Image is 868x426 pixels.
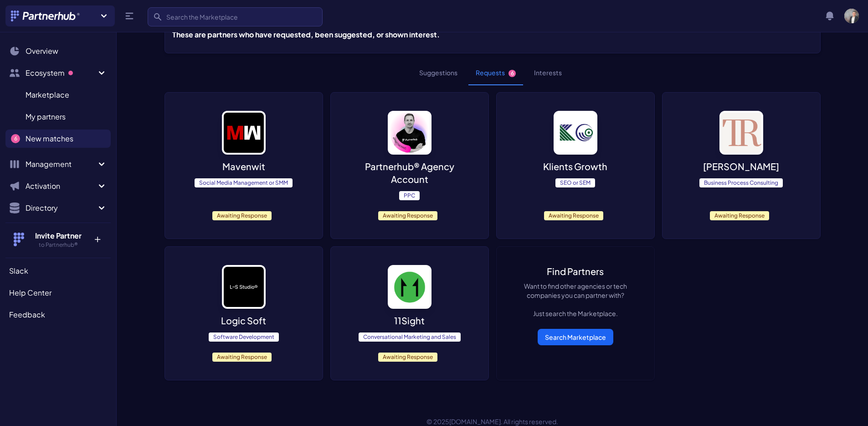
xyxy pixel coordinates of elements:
span: Software Development [209,332,279,342]
a: Overview [5,42,111,60]
span: PPC [399,191,420,200]
span: 6 [11,134,20,143]
img: Partnerhub® Logo [11,10,81,21]
h5: to Partnerhub® [29,241,87,249]
img: user photo [844,9,859,23]
p: Partnerhub® Agency Account [349,160,470,186]
img: image_alt [222,111,266,155]
a: image_alt Klients GrowthSEO or SEMAwaiting Response [496,92,655,239]
span: Help Center [9,287,51,298]
span: Social Media Management or SMM [195,178,293,187]
span: Marketplace [26,89,69,100]
a: image_alt 11SightConversational Marketing and SalesAwaiting Response [330,246,489,380]
a: image_alt Logic SoftSoftware DevelopmentAwaiting Response [164,246,323,380]
span: Slack [9,265,28,276]
button: Management [5,155,111,173]
input: Search the Marketplace [148,7,323,26]
p: Want to find other agencies or tech companies you can partner with? Just search the Marketplace. [515,281,636,318]
button: Invite Partner to Partnerhub® + [5,223,111,256]
span: New matches [26,133,73,144]
p: Logic Soft [221,314,266,327]
a: image_alt Partnerhub® Agency AccountPPCAwaiting Response [330,92,489,239]
span: Conversational Marketing and Sales [359,332,461,342]
a: Help Center [5,284,111,302]
span: Awaiting Response [212,353,272,362]
span: Directory [26,203,96,213]
a: [DOMAIN_NAME] [449,417,501,426]
p: © 2025 . All rights reserved. [117,417,868,426]
img: image_alt [388,265,431,309]
span: Business Process Consulting [699,178,783,187]
img: image_alt [388,111,431,155]
button: Activation [5,177,111,195]
span: Feedback [9,309,45,320]
span: Activation [26,181,96,192]
span: Awaiting Response [710,211,769,220]
a: Search Marketplace [538,329,613,345]
span: Management [26,159,96,170]
a: Marketplace [5,86,111,104]
img: image_alt [222,265,266,309]
img: image_alt [719,111,763,155]
h4: Invite Partner [29,230,87,241]
span: SEO or SEM [555,178,595,187]
span: 6 [508,70,516,77]
button: Suggestions [412,61,465,85]
button: Interests [527,61,569,85]
a: image_alt MavenwitSocial Media Management or SMMAwaiting Response [164,92,323,239]
a: My partners [5,108,111,126]
h5: These are partners who have requested, been suggested, or shown interest. [172,29,440,40]
a: Slack [5,262,111,280]
span: Awaiting Response [544,211,603,220]
p: 11Sight [394,314,425,327]
img: image_alt [554,111,597,155]
p: + [87,230,107,245]
span: My partners [26,111,66,122]
p: [PERSON_NAME] [703,160,779,173]
span: Ecosystem [26,68,96,78]
button: Requests [468,61,523,85]
a: Feedback [5,306,111,324]
a: Find Partners [547,265,604,278]
span: Awaiting Response [212,211,272,220]
button: Directory [5,199,111,217]
span: Overview [26,46,58,57]
span: Awaiting Response [378,211,437,220]
p: Mavenwit [222,160,265,173]
a: New matches [5,130,111,148]
span: Awaiting Response [378,353,437,362]
button: Ecosystem [5,64,111,82]
p: Klients Growth [543,160,607,173]
a: image_alt [PERSON_NAME]Business Process ConsultingAwaiting Response [662,92,821,239]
